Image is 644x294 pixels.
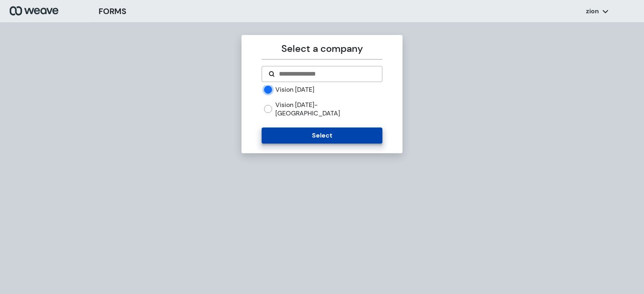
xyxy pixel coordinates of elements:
[275,101,382,118] label: Vision [DATE]- [GEOGRAPHIC_DATA]
[262,127,382,144] button: Select
[99,5,126,17] h3: FORMS
[275,85,314,94] label: Vision [DATE]
[262,41,382,56] p: Select a company
[278,69,375,79] input: Search
[586,7,599,16] p: zion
